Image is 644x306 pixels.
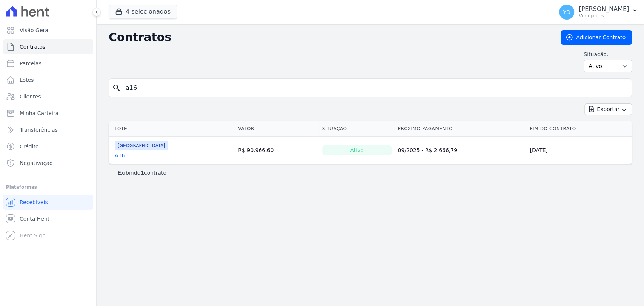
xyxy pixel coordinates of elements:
[109,121,235,137] th: Lote
[3,106,93,121] a: Minha Carteira
[115,141,168,150] span: [GEOGRAPHIC_DATA]
[20,43,45,51] span: Contratos
[20,93,41,100] span: Clientes
[395,121,527,137] th: Próximo Pagamento
[20,60,41,67] span: Parcelas
[140,170,144,176] b: 1
[20,26,50,34] span: Visão Geral
[579,5,629,13] p: [PERSON_NAME]
[553,2,644,23] button: YD [PERSON_NAME] Ver opções
[3,56,93,71] a: Parcelas
[3,139,93,154] a: Crédito
[20,198,48,206] span: Recebíveis
[235,121,319,137] th: Valor
[3,72,93,88] a: Lotes
[3,23,93,38] a: Visão Geral
[3,89,93,104] a: Clientes
[563,9,570,15] span: YD
[109,31,549,44] h2: Contratos
[20,76,34,84] span: Lotes
[20,143,39,150] span: Crédito
[118,169,166,177] p: Exibindo contrato
[3,155,93,171] a: Negativação
[527,137,632,164] td: [DATE]
[3,39,93,54] a: Contratos
[3,211,93,226] a: Conta Hent
[20,126,58,134] span: Transferências
[20,159,53,167] span: Negativação
[115,152,125,159] a: A16
[3,195,93,210] a: Recebíveis
[561,30,632,45] a: Adicionar Contrato
[6,183,90,192] div: Plataformas
[527,121,632,137] th: Fim do Contrato
[584,103,632,115] button: Exportar
[235,137,319,164] td: R$ 90.966,60
[322,145,392,155] div: Ativo
[20,109,58,117] span: Minha Carteira
[109,5,177,19] button: 4 selecionados
[20,215,49,223] span: Conta Hent
[584,51,632,58] label: Situação:
[319,121,395,137] th: Situação
[121,80,629,95] input: Buscar por nome do lote
[579,13,629,19] p: Ver opções
[3,122,93,137] a: Transferências
[398,147,457,153] a: 09/2025 - R$ 2.666,79
[112,83,121,92] i: search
